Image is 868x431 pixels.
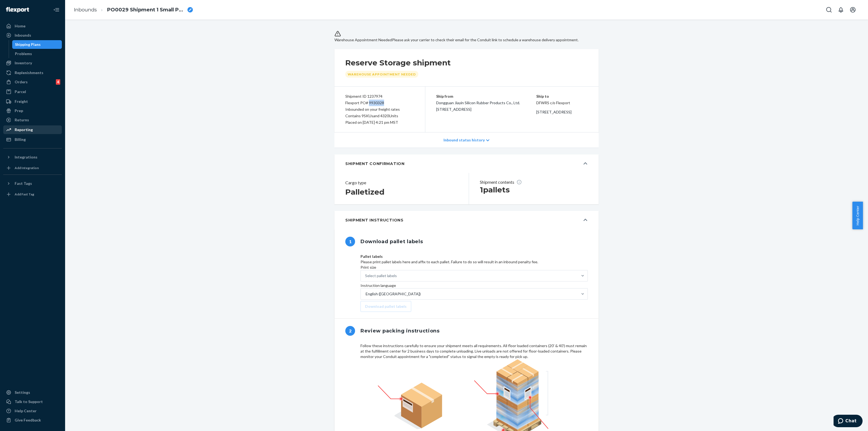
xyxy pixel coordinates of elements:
a: Orders4 [3,78,62,86]
div: Home [15,23,25,29]
div: Billing [15,137,26,142]
div: Prep [15,108,23,113]
h2: Palletized [345,187,454,197]
a: Help Center [3,407,62,415]
div: Select pallet labels [365,273,397,278]
span: 1 [345,237,355,246]
p: DFWRS c/o Flexport [536,100,588,106]
div: Placed on [DATE] 4:21 pm MST [345,119,414,126]
div: Orders [15,79,28,85]
div: Inbounds [15,33,31,38]
button: SHIPMENT CONFIRMATION [334,154,599,173]
img: Flexport logo [6,7,29,12]
div: 4 [56,79,60,85]
button: Integrations [3,153,62,161]
div: Inventory [15,60,32,66]
div: Give Feedback [15,417,41,423]
a: Inbounds [74,7,97,13]
button: Talk to Support [3,397,62,406]
div: Integrations [15,154,37,160]
header: Cargo type [345,179,454,186]
a: Returns [3,116,62,124]
span: Dongguan Jiayin Silicon Rubber Products Co., Ltd. [STREET_ADDRESS] [436,100,520,112]
button: Open Search Box [824,4,834,15]
p: Shipment contents [480,179,588,185]
button: Shipment Instructions [334,211,599,229]
span: Print size [360,265,376,270]
iframe: Opens a widget where you can chat to one of our agents [834,415,863,428]
a: Home [3,22,62,30]
h5: Shipment Instructions [345,217,404,223]
a: Add Integration [3,164,62,172]
p: Ship from [436,93,536,100]
button: Give Feedback [3,416,62,424]
button: Open notifications [835,4,846,15]
div: Problems [15,51,32,56]
a: Billing [3,135,62,144]
p: Please print pallet labels here and affix to each pallet. Failure to do so will result in an inbo... [360,259,588,265]
div: Settings [15,390,30,395]
a: Problems [12,49,62,58]
a: Reporting [3,125,62,134]
div: Add Integration [15,166,39,170]
h1: Download pallet labels [360,236,423,247]
div: Returns [15,117,29,123]
div: Freight [15,99,28,104]
div: Contains 9 SKUs and 4320 Units [345,113,414,119]
button: Close Navigation [51,4,62,15]
a: Shipping Plans [12,40,62,49]
div: English ([GEOGRAPHIC_DATA]) [366,291,421,297]
h1: 1 pallets [480,185,588,195]
a: Parcel [3,87,62,96]
button: Download pallet labels [360,301,411,312]
span: Instruction language [360,283,396,288]
button: Fast Tags [3,179,62,188]
a: Inventory [3,59,62,67]
div: Help Center [15,408,37,414]
div: Inbounded on your freight rates [345,106,414,113]
p: Pallet labels [360,254,588,259]
a: Prep [3,106,62,115]
h1: Review packing instructions [360,325,440,337]
span: 2 [345,326,355,336]
div: Warehouse Appointment Needed [345,71,418,78]
div: Reporting [15,127,33,132]
a: Settings [3,388,62,397]
div: Replenishments [15,70,43,75]
button: Help Center [852,202,863,229]
button: Open account menu [847,4,858,15]
div: Parcel [15,89,26,94]
div: Talk to Support [15,399,43,404]
div: Flexport PO# 9930328 [345,100,414,106]
div: Add Fast Tag [15,192,34,197]
div: Shipment ID 1237974 [345,93,414,100]
div: Shipping Plans [15,42,41,47]
h5: SHIPMENT CONFIRMATION [345,161,405,166]
a: Add Fast Tag [3,190,62,199]
div: Fast Tags [15,181,32,186]
p: Ship to [536,93,588,100]
a: Inbounds [3,31,62,40]
div: Follow these instructions carefully to ensure your shipment meets all requirements. All floor loa... [360,343,588,359]
span: Warehouse Appointment Needed [334,37,392,42]
a: Freight [3,97,62,106]
p: Inbound status history [443,137,485,143]
span: [STREET_ADDRESS] [536,110,572,114]
a: Replenishments [3,68,62,77]
h2: Reserve Storage shipment [345,58,451,68]
span: Please ask your carrier to check their email for the Conduit link to schedule a warehouse deliver... [392,37,579,42]
input: Instruction languageEnglish ([GEOGRAPHIC_DATA]) [365,291,366,297]
ol: breadcrumbs [69,2,197,18]
span: PO0029 Shipment 1 Small Parcel [107,7,185,14]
